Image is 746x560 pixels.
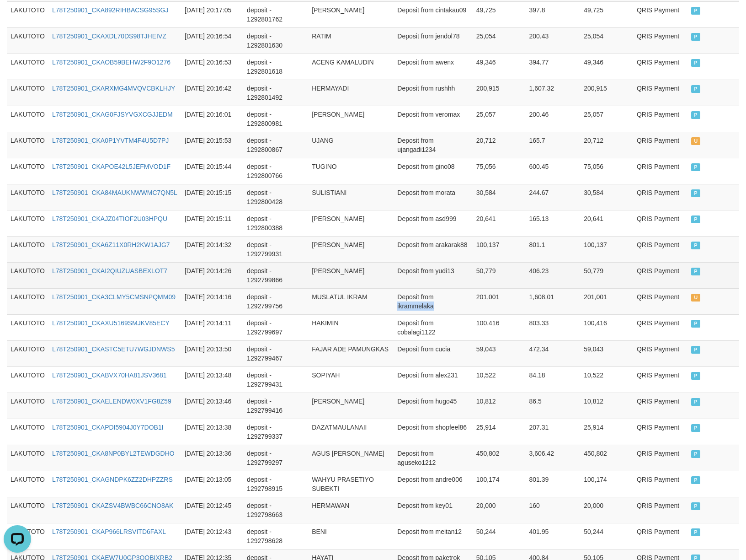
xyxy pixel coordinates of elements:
td: 25,914 [580,419,633,445]
td: HERMAWAN [308,497,394,523]
td: 1,608.01 [526,288,581,314]
td: 401.95 [526,523,581,549]
td: 20,641 [580,210,633,236]
td: UJANG [308,132,394,158]
td: 100,137 [473,236,526,262]
td: QRIS Payment [633,419,687,445]
td: QRIS Payment [633,158,687,184]
td: deposit - 1292801630 [243,27,308,54]
span: PAID [691,424,700,432]
td: 207.31 [526,419,581,445]
td: 100,416 [473,314,526,340]
td: 30,584 [580,184,633,210]
td: QRIS Payment [633,471,687,497]
td: LAKUTOTO [7,27,48,54]
td: 20,000 [580,497,633,523]
td: Deposit from ikrammelaka [394,288,473,314]
td: 160 [526,497,581,523]
td: Deposit from cobalagi1122 [394,314,473,340]
a: L78T250901_CKAPDI5904J0Y7DOB1I [52,424,164,431]
td: QRIS Payment [633,27,687,54]
a: L78T250901_CKAGNDPK6ZZ2DHPZZRS [52,476,173,483]
td: HERMAYADI [308,80,394,106]
span: PAID [691,502,700,510]
td: LAKUTOTO [7,366,48,393]
td: QRIS Payment [633,288,687,314]
a: L78T250901_CKAZSV4BWBC66CNO8AK [52,502,173,509]
td: [PERSON_NAME] [308,106,394,132]
td: Deposit from awenx [394,54,473,80]
td: deposit - 1292800981 [243,106,308,132]
a: L78T250901_CKA6Z11X0RH2KW1AJG7 [52,241,170,248]
td: 200.43 [526,27,581,54]
span: PAID [691,7,700,15]
td: deposit - 1292799756 [243,288,308,314]
td: deposit - 1292800388 [243,210,308,236]
td: 1,607.32 [526,80,581,106]
td: RATIM [308,27,394,54]
td: deposit - 1292801492 [243,80,308,106]
td: deposit - 1292799467 [243,340,308,366]
td: 801.1 [526,236,581,262]
td: ACENG KAMALUDIN [308,54,394,80]
td: deposit - 1292800428 [243,184,308,210]
td: LAKUTOTO [7,419,48,445]
td: [PERSON_NAME] [308,393,394,419]
td: 10,522 [473,366,526,393]
a: L78T250901_CKAOB59BEHW2F9O1276 [52,59,171,66]
td: 450,802 [580,445,633,471]
a: L78T250901_CKARXMG4MVQVCBKLHJY [52,85,175,92]
td: [DATE] 20:13:50 [181,340,243,366]
a: L78T250901_CKAP966LRSVITD6FAXL [52,528,166,535]
td: 200,915 [580,80,633,106]
td: Deposit from asd999 [394,210,473,236]
td: LAKUTOTO [7,497,48,523]
span: PAID [691,242,700,249]
td: LAKUTOTO [7,80,48,106]
td: Deposit from yudi13 [394,262,473,288]
span: UNPAID [691,294,700,302]
td: LAKUTOTO [7,132,48,158]
td: 49,346 [473,54,526,80]
a: L78T250901_CKAELENDW0XV1FG8Z59 [52,398,171,405]
td: 20,000 [473,497,526,523]
a: L78T250901_CKA8NP0BYL2TEWDGDHO [52,450,175,457]
td: QRIS Payment [633,314,687,340]
a: L78T250901_CKA3CLMY5CMSNPQMM09 [52,293,176,301]
td: 50,244 [580,523,633,549]
td: QRIS Payment [633,210,687,236]
td: [DATE] 20:13:05 [181,471,243,497]
td: [DATE] 20:15:53 [181,132,243,158]
td: 50,244 [473,523,526,549]
td: [DATE] 20:17:05 [181,1,243,27]
td: deposit - 1292800867 [243,132,308,158]
span: UNPAID [691,137,700,145]
a: L78T250901_CKAI2QIUZUASBEXLOT7 [52,267,167,275]
a: L78T250901_CKA84MAUKNWWMC7QN5L [52,189,177,196]
td: Deposit from shopfeel86 [394,419,473,445]
td: LAKUTOTO [7,340,48,366]
span: PAID [691,476,700,484]
td: 803.33 [526,314,581,340]
td: QRIS Payment [633,132,687,158]
td: deposit - 1292801618 [243,54,308,80]
td: LAKUTOTO [7,1,48,27]
td: deposit - 1292799931 [243,236,308,262]
td: LAKUTOTO [7,54,48,80]
td: 165.7 [526,132,581,158]
td: QRIS Payment [633,106,687,132]
td: Deposit from jendol78 [394,27,473,54]
td: SOPIYAH [308,366,394,393]
td: 244.67 [526,184,581,210]
td: [PERSON_NAME] [308,210,394,236]
td: Deposit from key01 [394,497,473,523]
td: Deposit from arakarak88 [394,236,473,262]
td: QRIS Payment [633,445,687,471]
a: L78T250901_CKASTC5ETU7WGJDNWS5 [52,345,175,353]
span: PAID [691,320,700,328]
span: PAID [691,268,700,275]
a: L78T250901_CKAXDL70DS98TJHEIVZ [52,32,166,40]
td: QRIS Payment [633,80,687,106]
td: LAKUTOTO [7,158,48,184]
td: LAKUTOTO [7,393,48,419]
